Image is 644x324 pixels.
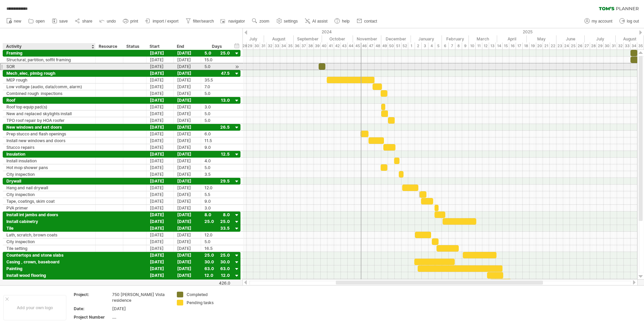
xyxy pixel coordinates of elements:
[361,42,368,50] div: 46
[74,314,111,320] div: Project Number
[126,43,142,50] div: Status
[107,19,116,24] span: undo
[442,35,469,42] div: February 2025
[204,252,230,258] div: 25.0
[6,104,92,110] div: Roof top equip pad(s)
[112,292,169,303] div: 750 [PERSON_NAME] Vista residence
[147,144,174,151] div: [DATE]
[147,279,174,285] div: [DATE]
[121,17,140,26] a: print
[469,42,476,50] div: 10
[204,164,230,171] div: 5.0
[147,50,174,56] div: [DATE]
[583,17,614,26] a: my account
[204,144,230,151] div: 9.0
[6,265,92,272] div: Painting
[6,137,92,144] div: Install new windows and doors
[294,42,300,50] div: 36
[6,131,92,137] div: Prep stucco and flash openings
[174,117,201,124] div: [DATE]
[187,292,223,297] div: Completed
[147,272,174,279] div: [DATE]
[99,43,119,50] div: Resource
[193,19,214,24] span: filter/search
[267,42,273,50] div: 32
[617,42,624,50] div: 32
[321,42,327,50] div: 40
[476,42,482,50] div: 11
[342,19,350,24] span: help
[204,232,230,238] div: 12.0
[204,117,230,124] div: 5.0
[527,35,556,42] div: May 2025
[204,205,230,211] div: 3.0
[624,42,631,50] div: 33
[590,42,597,50] div: 28
[147,84,174,90] div: [DATE]
[174,171,201,177] div: [DATE]
[147,97,174,103] div: [DATE]
[497,35,527,42] div: April 2025
[6,70,92,76] div: Mech ,elec, plmbg rough
[489,42,496,50] div: 13
[204,110,230,117] div: 5.0
[411,35,442,42] div: January 2025
[112,314,169,320] div: ....
[5,17,23,26] a: new
[174,144,201,151] div: [DATE]
[556,42,563,50] div: 23
[204,238,230,245] div: 5.0
[6,50,92,56] div: Framing
[147,212,174,218] div: [DATE]
[204,279,230,285] div: 16.0
[435,42,442,50] div: 5
[143,17,181,26] a: import / export
[6,164,92,171] div: Hot mop shower pans
[147,265,174,272] div: [DATE]
[174,63,201,70] div: [DATE]
[187,300,223,305] div: Pending tasks
[247,42,253,50] div: 29
[6,198,92,204] div: Tape, coatings, skim coat
[147,259,174,265] div: [DATE]
[395,42,401,50] div: 51
[147,232,174,238] div: [DATE]
[529,42,536,50] div: 19
[174,57,201,63] div: [DATE]
[509,42,516,50] div: 16
[147,158,174,164] div: [DATE]
[408,42,415,50] div: 1
[260,42,267,50] div: 31
[6,225,92,231] div: Tile
[428,42,435,50] div: 4
[6,212,92,218] div: Install int jambs and doors
[341,42,348,50] div: 43
[147,104,174,110] div: [DATE]
[174,131,201,137] div: [DATE]
[204,90,230,97] div: 5.0
[6,245,92,252] div: Tile setting
[577,42,583,50] div: 26
[442,42,449,50] div: 6
[174,124,201,130] div: [DATE]
[153,19,179,24] span: import / export
[294,35,322,42] div: September 2024
[449,42,455,50] div: 7
[273,42,280,50] div: 33
[6,272,92,279] div: Install wood flooring
[415,42,422,50] div: 2
[174,265,201,272] div: [DATE]
[6,117,92,124] div: TPO roof repair by HOA roofer
[637,42,644,50] div: 35
[204,259,230,265] div: 30.0
[536,42,543,50] div: 20
[174,70,201,76] div: [DATE]
[455,42,462,50] div: 8
[73,17,94,26] a: share
[259,19,269,24] span: zoom
[312,19,327,24] span: AI assist
[50,17,70,26] a: save
[204,212,230,218] div: 8.0
[59,19,68,24] span: save
[6,252,92,258] div: Countertops and stone slabs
